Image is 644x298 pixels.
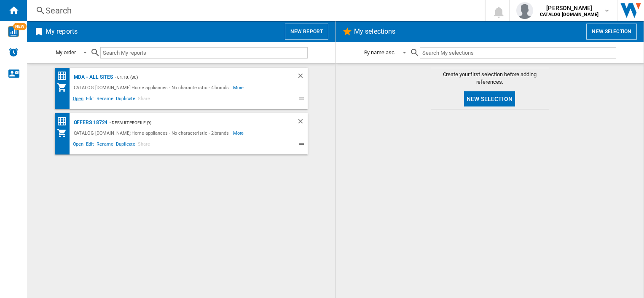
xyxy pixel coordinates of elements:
[57,116,72,127] div: Price Matrix
[95,140,115,150] span: Rename
[46,5,463,16] div: Search
[57,71,72,81] div: Price Matrix
[297,117,308,128] div: Delete
[72,128,233,138] div: CATALOG [DOMAIN_NAME]:Home appliances - No characteristic - 2 brands
[57,128,72,138] div: My Assortment
[137,95,151,105] span: Share
[13,23,27,30] span: NEW
[420,47,616,59] input: Search My selections
[107,117,279,128] div: - Default profile (9)
[44,24,79,40] h2: My reports
[233,128,245,138] span: More
[115,95,137,105] span: Duplicate
[233,82,245,93] span: More
[297,72,308,82] div: Delete
[100,47,308,59] input: Search My reports
[72,117,108,128] div: offers 18724
[115,140,137,150] span: Duplicate
[8,26,19,37] img: wise-card.svg
[352,24,397,40] h2: My selections
[72,72,113,82] div: MDA - ALL SITES
[586,24,637,40] button: New selection
[8,47,19,57] img: alerts-logo.svg
[72,95,85,105] span: Open
[85,140,95,150] span: Edit
[72,82,233,93] div: CATALOG [DOMAIN_NAME]:Home appliances - No characteristic - 4 brands
[540,4,598,12] span: [PERSON_NAME]
[464,91,515,106] button: New selection
[85,95,95,105] span: Edit
[137,140,151,150] span: Share
[57,82,72,93] div: My Assortment
[95,95,115,105] span: Rename
[285,24,328,40] button: New report
[364,49,396,56] div: By name asc.
[113,72,279,82] div: - 01.10. (30)
[72,140,85,150] span: Open
[431,71,549,86] span: Create your first selection before adding references.
[540,12,598,17] b: CATALOG [DOMAIN_NAME]
[56,49,76,56] div: My order
[516,2,533,19] img: profile.jpg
